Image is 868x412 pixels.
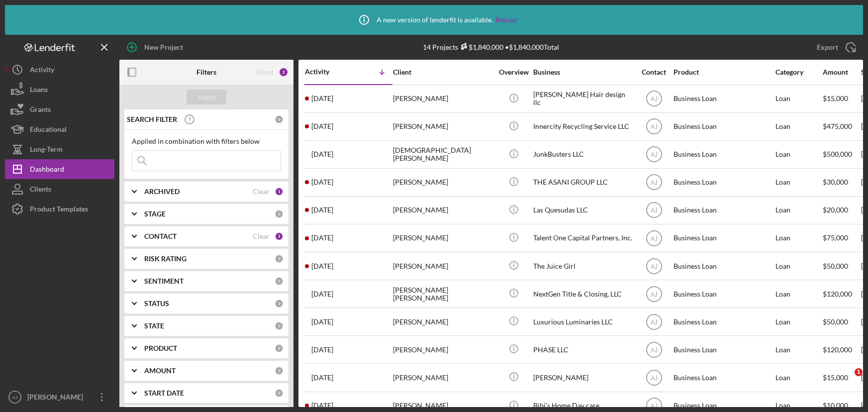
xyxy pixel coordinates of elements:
button: Grants [5,100,114,119]
div: JunkBusters LLC [533,141,633,168]
div: Business Loan [674,364,773,391]
span: $75,000 [823,233,848,242]
div: NextGen Title & Closing, LLC [533,281,633,307]
div: [PERSON_NAME] [393,364,492,391]
span: $120,000 [823,345,852,354]
div: Long-Term [30,139,63,162]
time: 2025-08-20 16:49 [311,95,333,103]
div: A new version of lenderfit is available. [352,7,517,32]
b: STAGE [144,210,166,218]
span: $50,000 [823,262,848,270]
div: Apply [197,90,216,104]
div: Loan [775,197,822,223]
div: Product Templates [30,199,88,221]
div: Product [674,68,773,76]
text: AJ [650,207,657,214]
text: AJ [650,375,657,382]
time: 2025-06-05 17:08 [311,290,333,298]
b: START DATE [144,389,184,397]
div: Business Loan [674,225,773,251]
button: Dashboard [5,159,114,179]
time: 2025-07-08 13:27 [311,262,333,270]
div: Client [393,68,492,76]
span: $120,000 [823,290,852,298]
b: SENTIMENT [144,277,184,285]
div: Loan [775,309,822,335]
text: AJ [650,123,657,130]
a: Educational [5,119,114,139]
text: AJ [650,151,657,158]
time: 2025-08-14 19:39 [311,150,333,158]
div: Loan [775,141,822,168]
div: Loan [775,364,822,391]
text: AJ [650,263,657,270]
div: [PERSON_NAME] [393,253,492,279]
div: Loan [775,169,822,196]
div: Business Loan [674,113,773,140]
span: 1 [855,368,863,376]
div: 0 [275,277,284,286]
div: Loan [775,253,822,279]
div: Amount [823,68,860,76]
button: Long-Term [5,139,114,159]
b: STATUS [144,300,169,308]
div: Clear [253,232,270,240]
div: 0 [275,344,284,353]
time: 2025-03-05 20:01 [311,374,333,382]
div: Business Loan [674,141,773,168]
div: [PERSON_NAME] [533,364,633,391]
div: Business Loan [674,336,773,363]
text: AJ [650,403,657,410]
div: [PERSON_NAME] [393,169,492,196]
div: PHASE LLC [533,336,633,363]
div: Loan [775,336,822,363]
div: Business [533,68,633,76]
time: 2025-05-07 17:27 [311,346,333,354]
div: [PERSON_NAME] [393,336,492,363]
text: AJ [650,318,657,325]
div: Business Loan [674,281,773,307]
div: Category [775,68,822,76]
span: $10,000 [823,401,848,410]
div: Talent One Capital Partners, Inc. [533,225,633,251]
text: AJ [650,346,657,353]
text: AJ [650,291,657,298]
div: 0 [275,115,284,124]
div: Applied in combination with filters below [132,137,281,145]
a: Reload [495,16,517,24]
time: 2025-08-16 21:29 [311,122,333,130]
div: 0 [275,366,284,375]
div: Dashboard [30,159,64,182]
b: STATE [144,322,164,330]
div: 1 [275,232,284,241]
div: Grants [30,100,51,122]
div: Clients [30,179,51,202]
b: CONTACT [144,232,177,240]
div: Export [817,37,838,57]
button: Loans [5,80,114,100]
b: RISK RATING [144,255,187,263]
button: New Project [119,37,193,57]
b: PRODUCT [144,344,177,352]
b: Filters [196,68,216,76]
div: Business Loan [674,197,773,223]
div: Reset [257,68,274,76]
div: [PERSON_NAME] [393,113,492,140]
a: Product Templates [5,199,114,219]
text: AJ [650,96,657,103]
div: Business Loan [674,86,773,112]
time: 2025-07-19 00:04 [311,234,333,242]
span: $15,000 [823,94,848,103]
div: [PERSON_NAME] [393,225,492,251]
div: Loan [775,281,822,307]
div: 0 [275,254,284,263]
button: Activity [5,60,114,80]
div: Business Loan [674,309,773,335]
div: Loans [30,80,48,102]
div: 1 [275,187,284,196]
div: Loan [775,225,822,251]
div: 2 [279,67,289,77]
div: [PERSON_NAME] [393,309,492,335]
